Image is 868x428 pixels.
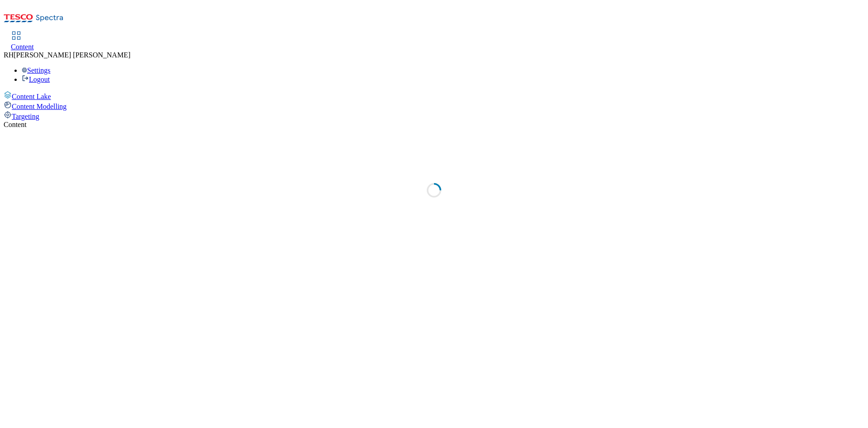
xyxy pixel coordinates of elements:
[4,121,864,129] div: Content
[14,51,130,59] span: [PERSON_NAME] [PERSON_NAME]
[11,43,34,51] span: Content
[4,111,864,121] a: Targeting
[12,103,66,110] span: Content Modelling
[4,101,864,111] a: Content Modelling
[12,113,39,120] span: Targeting
[11,32,34,51] a: Content
[12,93,51,100] span: Content Lake
[22,75,50,83] a: Logout
[4,91,864,101] a: Content Lake
[4,51,14,59] span: RH
[22,66,51,74] a: Settings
